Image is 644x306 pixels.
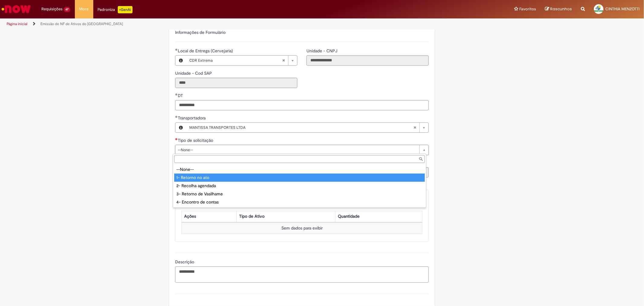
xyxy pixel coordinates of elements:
div: 3- Retorno de Vasilhame [174,190,425,198]
ul: Tipo de solicitação [173,164,426,207]
div: 4- Encontro de contas [174,198,425,206]
div: 1- Retorno no ato [174,174,425,182]
div: 2- Recolha agendada [174,182,425,190]
div: --None-- [174,165,425,174]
